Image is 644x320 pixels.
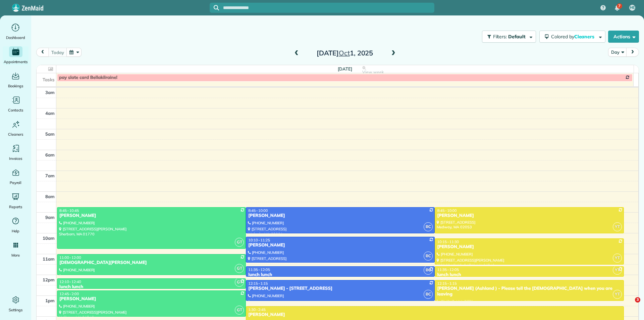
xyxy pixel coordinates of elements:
[248,312,622,318] div: [PERSON_NAME]
[618,3,621,9] span: 7
[248,272,433,278] div: lunch lunch
[303,49,387,57] h2: [DATE] 1, 2025
[59,208,79,213] span: 8:45 - 10:45
[235,306,244,315] span: GT
[59,255,81,260] span: 11:00 - 12:00
[424,222,433,231] span: BC
[248,267,270,272] span: 11:35 - 12:05
[3,46,29,65] a: Appointments
[248,281,268,286] span: 12:15 - 1:15
[43,256,55,262] span: 11am
[424,266,433,275] span: BC
[482,31,536,43] button: Filters: Default
[48,48,67,57] button: today
[339,49,350,57] span: Oct
[493,34,507,40] span: Filters:
[45,90,55,95] span: 3am
[248,238,270,242] span: 10:10 - 11:25
[59,213,244,219] div: [PERSON_NAME]
[248,242,433,248] div: [PERSON_NAME]
[9,155,22,162] span: Invoices
[8,83,23,89] span: Bookings
[248,208,268,213] span: 8:45 - 10:00
[613,254,622,263] span: YT
[613,266,622,275] span: YT
[437,281,457,286] span: 12:15 - 1:15
[437,239,459,244] span: 10:15 - 11:30
[3,167,29,186] a: Payroll
[45,298,55,303] span: 1pm
[610,1,624,15] div: 7 unread notifications
[210,5,219,10] button: Focus search
[59,75,117,80] span: pay slate card Bellakilraine!
[43,277,55,282] span: 12pm
[9,307,23,313] span: Settings
[248,286,433,291] div: [PERSON_NAME] - [STREET_ADDRESS]
[437,267,459,272] span: 11:35 - 12:05
[235,264,244,273] span: GT
[539,31,605,43] button: Colored byCleaners
[235,238,244,247] span: GT
[3,294,29,313] a: Settings
[437,286,622,297] div: [PERSON_NAME] (Ashland ) - Please tell the [DEMOGRAPHIC_DATA] when you are leaving
[613,222,622,231] span: YT
[235,278,244,287] span: GT
[424,290,433,299] span: BC
[9,203,22,210] span: Reports
[437,213,622,219] div: [PERSON_NAME]
[608,31,639,43] button: Actions
[508,34,526,40] span: Default
[437,244,622,250] div: [PERSON_NAME]
[635,297,640,303] span: 3
[45,152,55,157] span: 6am
[248,307,266,312] span: 1:30 - 2:45
[45,194,55,199] span: 8am
[59,291,79,296] span: 12:45 - 2:00
[424,252,433,261] span: BC
[551,34,597,40] span: Colored by
[8,107,23,113] span: Contacts
[12,228,20,234] span: Help
[437,272,622,278] div: lunch lunch
[3,216,29,234] a: Help
[59,284,244,290] div: lunch lunch
[45,110,55,116] span: 4am
[3,22,29,41] a: Dashboard
[36,48,49,57] button: prev
[214,5,219,10] svg: Focus search
[6,34,25,41] span: Dashboard
[8,131,23,138] span: Cleaners
[362,70,384,75] span: View week
[479,31,536,43] a: Filters: Default
[626,48,639,57] button: next
[45,173,55,178] span: 7am
[43,235,55,241] span: 10am
[613,290,622,299] span: YT
[10,179,22,186] span: Payroll
[621,297,637,313] iframe: Intercom live chat
[630,5,635,10] span: HE
[3,95,29,113] a: Contacts
[574,34,596,40] span: Cleaners
[3,71,29,89] a: Bookings
[59,260,244,266] div: [DEMOGRAPHIC_DATA][PERSON_NAME]
[248,213,433,219] div: [PERSON_NAME]
[45,215,55,220] span: 9am
[11,252,20,259] span: More
[338,66,352,72] span: [DATE]
[608,48,627,57] button: Day
[3,191,29,210] a: Reports
[3,119,29,138] a: Cleaners
[4,58,28,65] span: Appointments
[3,143,29,162] a: Invoices
[59,296,244,302] div: [PERSON_NAME]
[45,131,55,137] span: 5am
[59,279,81,284] span: 12:10 - 12:40
[437,208,457,213] span: 8:45 - 10:00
